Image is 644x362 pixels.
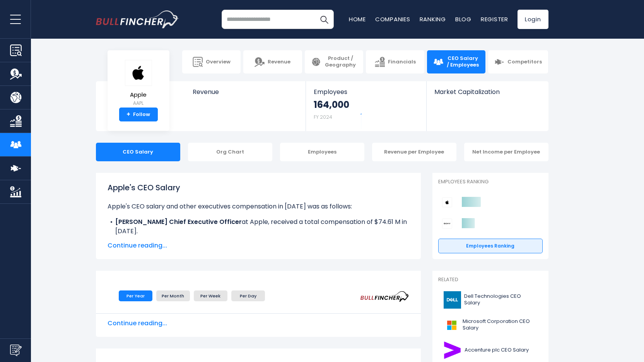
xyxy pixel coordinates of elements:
a: Register [481,15,508,23]
h1: Apple's CEO Salary [108,182,409,193]
small: AAPL [125,100,152,107]
li: Per Year [119,290,152,301]
span: CEO Salary / Employees [446,55,479,68]
span: Accenture plc CEO Salary [465,347,529,353]
span: Microsoft Corporation CEO Salary [463,318,538,331]
a: Microsoft Corporation CEO Salary [438,314,543,336]
a: Employees Ranking [438,239,543,253]
li: at Apple, received a total compensation of $74.61 M in [DATE]. [108,217,409,236]
img: bullfincher logo [96,10,179,28]
a: Companies [375,15,410,23]
a: Dell Technologies CEO Salary [438,289,543,311]
strong: 164,000 [314,99,349,111]
a: Login [518,10,548,29]
span: Product / Geography [324,55,357,68]
div: Org Chart [188,143,272,161]
li: Per Month [156,290,190,301]
a: Blog [455,15,471,23]
a: Overview [182,50,241,73]
a: Financials [366,50,424,73]
span: Financials [388,59,416,65]
span: Competitors [507,59,542,65]
li: Per Day [231,290,265,301]
a: +Follow [119,108,158,121]
span: Employees [314,88,419,96]
span: Revenue [268,59,290,65]
button: Search [314,10,334,29]
div: Revenue per Employee [372,143,456,161]
span: Market Capitalization [434,88,540,96]
a: Go to homepage [96,10,179,28]
a: Employees 164,000 FY 2024 [306,81,426,131]
a: Home [349,15,366,23]
a: Product / Geography [305,50,363,73]
li: Per Week [194,290,227,301]
p: Related [438,277,543,283]
span: Revenue [193,88,298,96]
img: MSFT logo [443,316,460,334]
b: [PERSON_NAME] Chief Executive Officer [115,217,242,226]
div: Employees [280,143,364,161]
div: CEO Salary [96,143,180,161]
a: Revenue [185,81,306,109]
a: Revenue [243,50,302,73]
span: Continue reading... [108,241,409,250]
p: Apple's CEO salary and other executives compensation in [DATE] was as follows: [108,202,409,211]
a: Market Capitalization [427,81,547,109]
a: Competitors [488,50,548,73]
img: DELL logo [443,291,462,309]
img: ACN logo [443,342,462,359]
span: Continue reading... [108,319,409,328]
div: Net Income per Employee [464,143,548,161]
a: Accenture plc CEO Salary [438,340,543,361]
a: Ranking [420,15,446,23]
p: Employees Ranking [438,179,543,185]
small: FY 2024 [314,114,332,120]
img: Apple competitors logo [442,197,452,207]
span: Dell Technologies CEO Salary [464,293,538,306]
span: Apple [125,92,152,98]
span: Overview [206,59,231,65]
a: Apple AAPL [125,60,152,108]
strong: + [126,111,130,118]
a: CEO Salary / Employees [427,50,485,73]
img: Sony Group Corporation competitors logo [442,219,452,229]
